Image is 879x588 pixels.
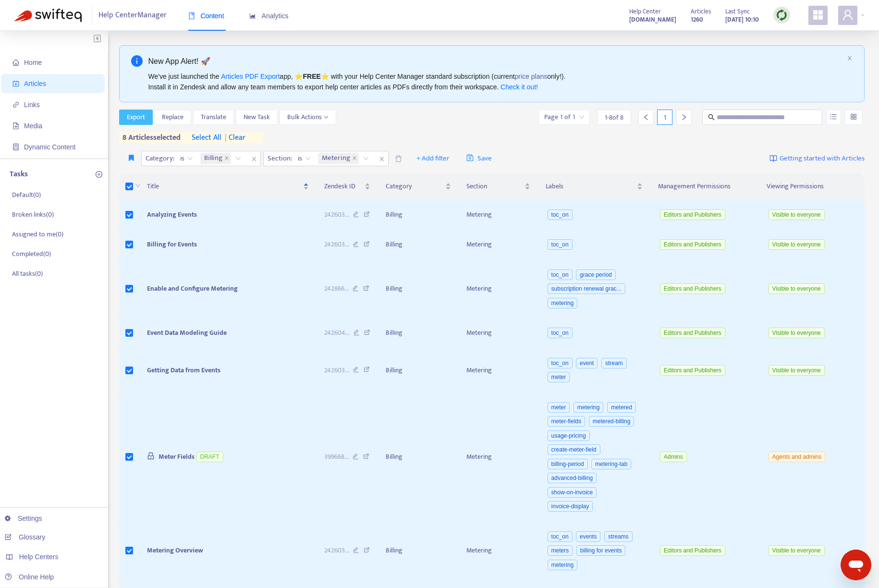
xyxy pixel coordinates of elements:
[769,365,825,376] span: Visible to everyone
[386,181,443,192] span: Category
[459,230,538,260] td: Metering
[629,6,661,17] span: Help Center
[842,9,854,21] span: user
[576,269,616,280] span: grace period
[548,269,573,280] span: toc_on
[466,153,492,164] span: Save
[193,110,234,125] button: Translate
[322,153,350,164] span: Metering
[5,573,54,581] a: Online Help
[629,14,676,25] a: [DOMAIN_NAME]
[769,155,777,162] img: image-link
[604,531,633,542] span: streams
[548,531,573,542] span: toc_on
[591,459,631,469] span: metering-tab
[776,9,788,21] img: sync.dc5367851b00ba804db3.png
[395,155,402,162] span: delete
[459,173,538,200] th: Section
[607,402,636,413] span: metered
[589,416,635,427] span: metered-billing
[548,459,588,469] span: billing-period
[244,112,270,122] span: New Task
[287,112,329,122] span: Bulk Actions
[162,112,183,122] span: Replace
[548,560,578,570] span: metering
[324,328,350,338] span: 242604 ...
[324,115,329,120] span: down
[131,55,143,67] span: info-circle
[324,452,349,462] span: 399668 ...
[548,283,625,294] span: subscription renewal grac...
[660,239,725,250] span: Editors and Publishers
[548,444,600,455] span: create-meter-field
[324,545,349,556] span: 242603 ...
[548,209,573,220] span: toc_on
[826,110,841,125] button: unordered-list
[847,55,853,61] button: close
[378,348,459,392] td: Billing
[576,358,598,368] span: event
[196,452,223,462] span: DRAFT
[501,83,538,91] a: Check it out!
[725,14,759,25] strong: [DATE] 10:10
[769,545,825,556] span: Visible to everyone
[180,151,193,166] span: is
[324,181,363,192] span: Zendesk ID
[148,55,843,67] div: New App Alert! 🚀
[24,101,40,109] span: Links
[660,365,725,376] span: Editors and Publishers
[225,131,227,144] span: |
[147,181,301,192] span: Title
[459,318,538,349] td: Metering
[660,452,687,462] span: Admins
[548,473,597,483] span: advanced-billing
[12,59,19,66] span: home
[548,487,597,498] span: show-on-invoice
[248,153,260,165] span: close
[147,209,197,220] span: Analyzing Events
[24,143,75,151] span: Dynamic Content
[769,452,826,462] span: Agents and admins
[548,372,570,382] span: meter
[200,153,231,164] span: Billing
[12,229,63,239] p: Assigned to me ( 0 )
[725,6,750,17] span: Last Sync
[147,239,197,250] span: Billing for Events
[12,80,19,87] span: account-book
[466,181,523,192] span: Section
[148,71,843,92] div: We've just launched the app, ⭐ ⭐️ with your Help Center Manager standard subscription (current on...
[378,392,459,522] td: Billing
[119,132,181,144] span: 8 articles selected
[135,183,141,188] span: down
[574,402,604,413] span: metering
[147,283,238,294] span: Enable and Configure Metering
[643,114,649,121] span: left
[548,402,570,413] span: meter
[236,110,278,125] button: New Task
[769,239,825,250] span: Visible to everyone
[660,283,725,294] span: Editors and Publishers
[142,151,176,166] span: Category :
[147,545,203,556] span: Metering Overview
[24,59,42,66] span: Home
[24,122,42,130] span: Media
[759,173,865,200] th: Viewing Permissions
[204,153,222,164] span: Billing
[12,209,54,220] p: Broken links ( 0 )
[548,416,586,427] span: meter-fields
[324,283,349,294] span: 242866 ...
[660,209,725,220] span: Editors and Publishers
[264,151,293,166] span: Section :
[352,156,357,161] span: close
[5,514,42,522] a: Settings
[224,156,229,161] span: close
[459,348,538,392] td: Metering
[605,112,623,122] span: 1 - 8 of 8
[691,14,703,25] strong: 1260
[769,283,825,294] span: Visible to everyone
[96,171,102,178] span: plus-circle
[12,101,19,108] span: link
[14,9,82,22] img: Swifteq
[378,173,459,200] th: Category
[548,239,573,250] span: toc_on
